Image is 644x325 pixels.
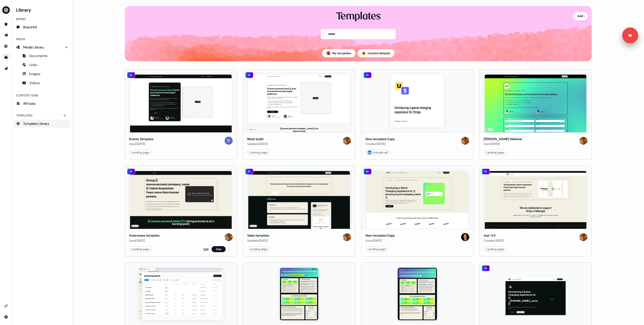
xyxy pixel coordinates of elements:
[14,23,70,31] a: Brand Kit
[366,238,395,243] div: Used [DATE]
[248,171,350,229] img: Sales template
[14,52,70,60] a: Documents
[361,69,473,160] button: New template CopyAINew template CopyCreated [DATE]Vincent LinkedIn ad
[484,238,504,243] div: Created [DATE]
[129,137,153,142] div: Events Template
[14,35,70,43] div: Media
[484,141,522,146] div: Used [DATE]
[322,49,355,57] button: My templates
[485,171,586,229] img: test-V3
[482,169,490,175] div: AI
[366,141,395,146] div: Created [DATE]
[2,31,10,39] a: Go to outbound experience
[484,233,504,238] div: test-V3
[14,6,70,13] h3: Library
[364,169,372,175] div: AI
[125,166,237,256] button: Awareness templateAIAwareness templateUsed [DATE]VincentLanding pageEditUse
[243,166,355,256] button: Sales templateAISales templateUpdated [DATE]VincentLanding page
[573,12,588,20] button: Add
[247,141,268,146] div: Updated [DATE]
[23,121,49,126] span: Template Library
[14,99,70,107] a: All hubs
[343,137,351,145] img: Vincent
[14,15,70,23] div: Brand
[243,69,355,160] button: Block buildAIBlock buildUpdated [DATE]VincentLanding page
[484,137,522,142] div: [PERSON_NAME] Webinar
[391,75,444,127] img: New template Copy
[125,69,237,160] button: Events TemplateAIEvents TemplateUsed [DATE]RubenLanding page
[362,51,366,55] img: userled logo
[579,137,587,145] img: Vincent
[486,247,504,252] div: Landing page
[2,53,10,61] a: Go to templates
[129,233,159,238] div: Awareness template
[131,247,150,252] div: Landing page
[2,313,10,321] a: Go to integrations
[366,233,395,238] div: New template Copy
[461,233,469,241] img: Marc
[29,71,41,76] span: Images
[336,10,381,23] div: Templates
[368,150,388,155] div: LinkedIn ad
[2,302,10,310] a: Go to integrations
[357,49,394,57] button: userled logo;Userled defaults
[212,246,226,252] button: Use
[2,42,10,50] a: Go to Inbound
[14,70,70,78] a: Images
[129,141,153,146] div: Used [DATE]
[367,171,468,229] img: New template Copy
[482,265,490,271] div: AI
[485,75,586,132] img: Maki Webinar
[127,169,135,175] div: AI
[225,233,233,241] img: Vincent
[29,53,48,58] span: Documents
[23,45,44,50] span: Media Library
[250,247,268,252] div: Landing page
[225,137,233,145] img: Ruben
[364,72,372,78] div: AI
[23,101,35,106] span: All hubs
[247,233,269,238] div: Sales template
[398,268,437,320] img: New template
[366,137,395,142] div: New template Copy
[14,43,70,51] a: Media Library
[2,20,10,28] a: Go to prospects
[326,51,330,55] img: Vincent
[14,91,70,99] div: Content Hubs
[130,75,232,132] img: Events Template
[14,112,70,120] div: Templates
[362,51,366,55] div: ;
[250,150,268,155] div: Landing page
[247,238,269,243] div: Updated [DATE]
[486,150,504,155] div: Landing page
[29,80,40,85] span: Videos
[14,79,70,87] a: Videos
[245,72,253,78] div: AI
[14,120,70,128] a: Template Library
[204,247,209,252] a: Edit
[127,72,135,78] div: AI
[131,150,150,155] div: Landing page
[479,69,592,160] button: Maki Webinar[PERSON_NAME] WebinarUsed [DATE]VincentLanding page
[579,233,587,241] img: Vincent
[129,238,159,243] div: Used [DATE]
[247,137,268,142] div: Block build
[2,64,10,72] a: Go to attribution
[14,61,70,69] a: Links
[368,247,386,252] div: Landing page
[245,169,253,175] div: AI
[280,268,318,320] img: Sephora x Maki Case
[479,166,592,256] button: test-V3AItest-V3Created [DATE]VincentLanding page
[139,268,223,320] img: New template
[23,25,37,30] span: Brand Kit
[248,75,350,132] img: Block build
[343,233,351,241] img: Vincent
[130,171,232,229] img: Awareness template
[29,62,37,67] span: Links
[461,137,469,145] img: Vincent
[361,166,473,256] button: New template CopyAINew template CopyUsed [DATE]MarcLanding page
